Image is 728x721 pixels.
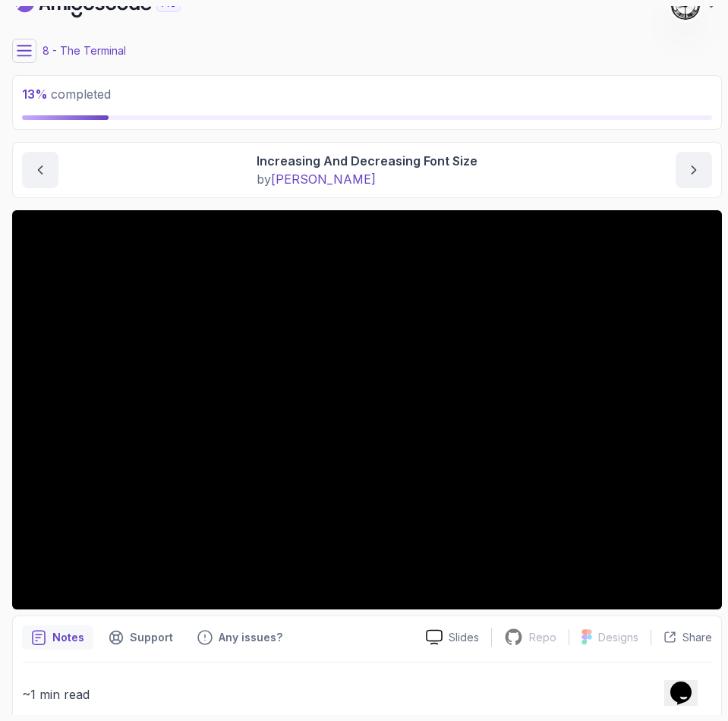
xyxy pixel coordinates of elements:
[449,630,479,645] p: Slides
[257,152,477,170] p: Increasing And Decreasing Font Size
[52,630,84,645] p: Notes
[529,630,556,645] p: Repo
[130,630,173,645] p: Support
[43,43,126,58] p: 8 - The Terminal
[22,625,93,650] button: notes button
[22,684,712,705] p: ~1 min read
[414,629,491,645] a: Slides
[664,660,713,706] iframe: To enrich screen reader interactions, please activate Accessibility in Grammarly extension settings
[219,630,282,645] p: Any issues?
[257,170,477,188] p: by
[22,87,48,102] span: 13 %
[99,625,182,650] button: Support button
[22,152,58,188] button: previous content
[12,210,722,609] iframe: 4 - Increasing and Decreasing font Size
[271,172,376,187] span: [PERSON_NAME]
[598,630,638,645] p: Designs
[22,87,111,102] span: completed
[651,630,712,645] button: Share
[188,625,292,650] button: Feedback button
[682,630,712,645] p: Share
[676,152,712,188] button: next content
